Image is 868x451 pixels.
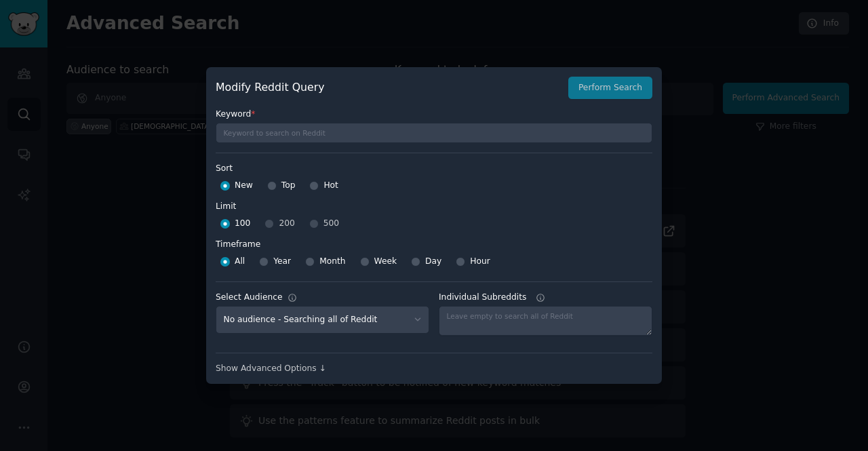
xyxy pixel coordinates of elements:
[425,256,441,268] span: Day
[216,163,652,175] label: Sort
[439,292,652,304] label: Individual Subreddits
[470,256,490,268] span: Hour
[235,180,253,192] span: New
[216,79,561,96] h2: Modify Reddit Query
[216,201,236,213] div: Limit
[216,363,652,375] div: Show Advanced Options ↓
[281,180,296,192] span: Top
[273,256,291,268] span: Year
[216,292,283,304] div: Select Audience
[323,180,338,192] span: Hot
[235,218,250,230] span: 100
[319,256,345,268] span: Month
[374,256,397,268] span: Week
[216,234,652,251] label: Timeframe
[216,123,652,143] input: Keyword to search on Reddit
[216,109,652,121] label: Keyword
[235,256,245,268] span: All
